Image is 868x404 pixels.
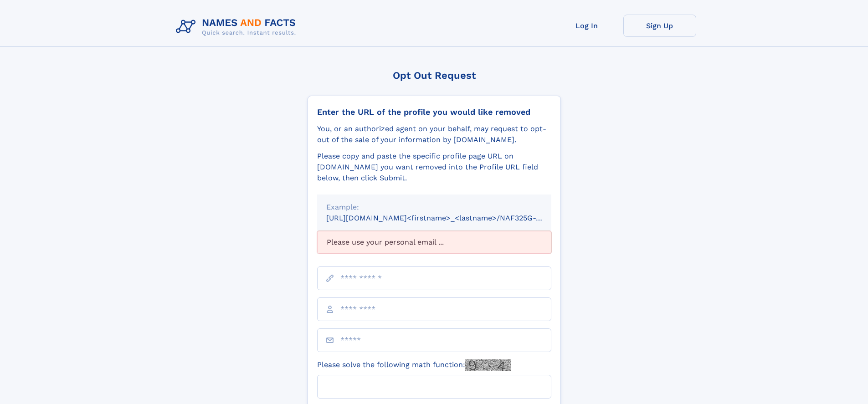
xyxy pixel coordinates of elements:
div: Opt Out Request [308,70,561,81]
div: Enter the URL of the profile you would like removed [317,107,551,117]
img: Logo Names and Facts [172,15,303,39]
div: Please use your personal email ... [317,231,551,254]
div: Example: [326,202,542,213]
small: [URL][DOMAIN_NAME]<firstname>_<lastname>/NAF325G-xxxxxxxx [326,214,569,222]
div: Please copy and paste the specific profile page URL on [DOMAIN_NAME] you want removed into the Pr... [317,151,551,184]
a: Log In [550,15,623,37]
label: Please solve the following math function: [317,359,511,371]
a: Sign Up [623,15,696,37]
div: You, or an authorized agent on your behalf, may request to opt-out of the sale of your informatio... [317,123,551,145]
